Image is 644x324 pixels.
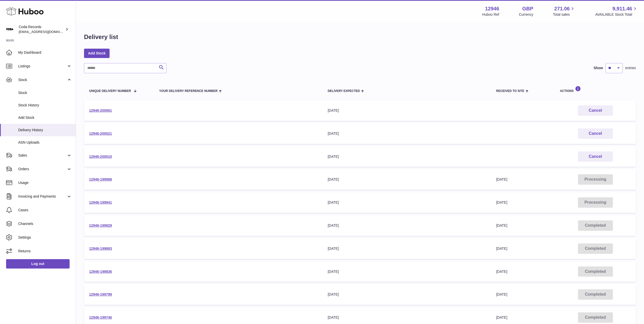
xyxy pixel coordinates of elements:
div: [DATE] [328,223,486,228]
a: 12946-199929 [89,223,112,227]
button: Cancel [578,128,613,139]
span: Orders [18,167,67,171]
span: [EMAIL_ADDRESS][DOMAIN_NAME] [19,30,74,34]
div: Huboo Ref [482,12,499,17]
span: Stock History [18,103,72,108]
span: Listings [18,64,67,69]
div: [DATE] [328,292,486,297]
div: [DATE] [328,108,486,113]
span: Delivery Expected [328,89,360,93]
div: [DATE] [328,315,486,320]
span: entries [625,66,636,70]
span: Delivery History [18,128,72,132]
a: 12946-199941 [89,200,112,204]
span: Stock [18,90,72,95]
div: Currency [519,12,533,17]
a: 12946-200010 [89,155,112,159]
div: [DATE] [328,131,486,136]
a: 12946-199836 [89,270,112,274]
span: Add Stock [18,115,72,120]
span: Stock [18,78,67,82]
button: Cancel [578,105,613,116]
span: 9,911.46 [612,5,632,12]
a: 9,911.46 AVAILABLE Stock Total [595,5,638,17]
div: [DATE] [328,269,486,274]
a: 12946-199746 [89,315,112,319]
span: Cases [18,208,72,213]
span: Returns [18,249,72,254]
strong: GBP [522,5,533,12]
a: 12946-199988 [89,177,112,181]
span: My Dashboard [18,50,72,55]
a: 12946-200021 [89,131,112,136]
span: ASN Uploads [18,140,72,145]
span: 271.06 [554,5,570,12]
div: Actions [560,86,631,93]
a: 12946-199893 [89,246,112,251]
div: [DATE] [328,154,486,159]
span: [DATE] [496,223,507,227]
img: haz@pcatmedia.com [6,26,14,33]
span: Settings [18,235,72,240]
span: Channels [18,221,72,226]
a: 12946-199799 [89,292,112,296]
a: Log out [6,259,70,268]
div: [DATE] [328,177,486,182]
span: Usage [18,180,72,185]
label: Show [594,66,603,70]
div: Coda Records [19,25,64,34]
span: [DATE] [496,246,507,251]
a: 271.06 Total sales [553,5,575,17]
span: [DATE] [496,200,507,204]
span: [DATE] [496,315,507,319]
a: 12946-200061 [89,108,112,112]
div: [DATE] [328,200,486,205]
span: [DATE] [496,177,507,181]
span: AVAILABLE Stock Total [595,12,638,17]
strong: 12946 [485,5,499,12]
a: Add Stock [84,49,110,58]
div: [DATE] [328,246,486,251]
span: [DATE] [496,292,507,296]
button: Cancel [578,151,613,162]
span: Received to Site [496,89,524,93]
span: Invoicing and Payments [18,194,67,199]
span: Unique Delivery Number [89,89,131,93]
h1: Delivery list [84,33,118,41]
span: Your Delivery Reference Number [159,89,218,93]
span: Total sales [553,12,575,17]
span: [DATE] [496,270,507,274]
span: Sales [18,153,67,158]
